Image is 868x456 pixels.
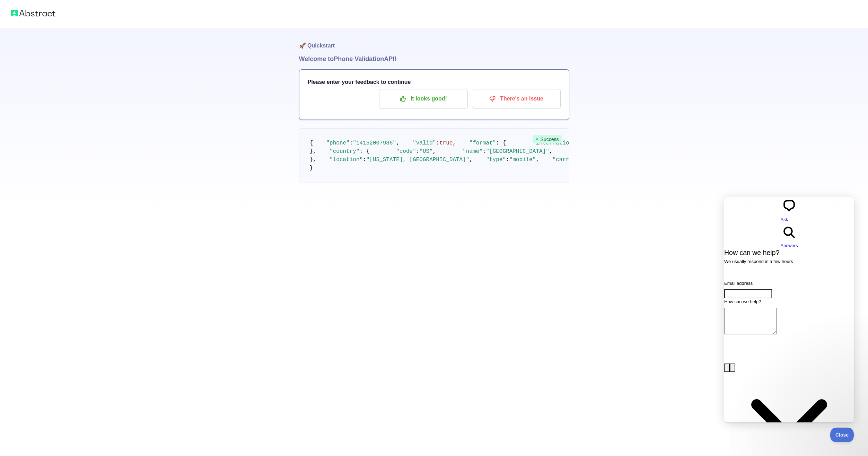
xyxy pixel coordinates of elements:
span: : { [496,140,506,146]
span: { [310,140,313,146]
span: "location" [330,157,363,163]
code: }, }, } [310,140,749,171]
span: "phone" [326,140,350,146]
span: "carrier" [552,157,582,163]
span: "[GEOGRAPHIC_DATA]" [486,148,549,155]
span: : { [360,148,370,155]
iframe: Help Scout Beacon - Close [830,428,854,442]
p: There's an issue [477,93,555,105]
span: "country" [330,148,359,155]
span: "name" [463,148,483,155]
span: "code" [396,148,416,155]
span: "international" [533,140,582,146]
span: : [363,157,366,163]
h3: Please enter your feedback to continue [308,78,561,86]
span: "format" [469,140,496,146]
span: "valid" [413,140,436,146]
span: , [469,157,473,163]
span: , [396,140,400,146]
span: "type" [486,157,506,163]
span: "US" [419,148,432,155]
span: : [506,157,509,163]
span: , [453,140,456,146]
span: true [439,140,453,146]
span: "mobile" [509,157,536,163]
p: It looks good! [384,93,463,105]
span: : [350,140,353,146]
span: Success [533,135,562,143]
span: "14152007986" [353,140,396,146]
span: : [416,148,420,155]
img: Abstract logo [11,8,55,18]
h1: Welcome to Phone Validation API! [299,54,569,64]
button: There's an issue [472,89,561,108]
span: , [549,148,553,155]
span: : [483,148,486,155]
span: "[US_STATE], [GEOGRAPHIC_DATA]" [366,157,470,163]
span: , [433,148,436,155]
button: It looks good! [379,89,468,108]
span: , [536,157,539,163]
h1: 🚀 Quickstart [299,28,569,54]
span: : [436,140,439,146]
iframe: Help Scout Beacon - Live Chat, Contact Form, and Knowledge Base [724,197,854,422]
